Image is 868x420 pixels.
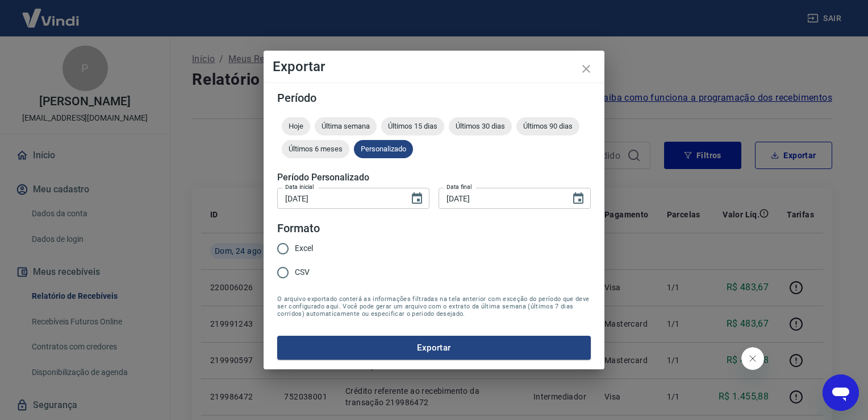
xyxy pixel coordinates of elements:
span: Últimos 6 meses [282,145,349,153]
div: Personalizado [354,140,413,158]
div: Última semana [315,117,377,135]
div: Hoje [282,117,310,135]
label: Data final [446,183,472,191]
div: Últimos 15 dias [381,117,444,135]
span: Últimos 30 dias [449,122,512,130]
button: Choose date, selected date is 22 de ago de 2025 [406,187,428,210]
input: DD/MM/YYYY [277,188,401,209]
button: close [573,55,600,83]
button: Choose date, selected date is 24 de ago de 2025 [567,187,590,210]
input: DD/MM/YYYY [439,188,562,209]
h5: Período [277,92,591,104]
span: Últimos 15 dias [381,122,444,130]
span: Excel [295,242,313,254]
div: Últimos 6 meses [282,140,349,158]
div: Últimos 90 dias [516,117,579,135]
label: Data inicial [285,183,314,191]
span: Hoje [282,122,310,130]
span: Últimos 90 dias [516,122,579,130]
iframe: Botão para abrir a janela de mensagens [823,374,859,411]
span: CSV [295,266,310,278]
div: Últimos 30 dias [449,117,512,135]
legend: Formato [277,220,320,237]
span: Olá! Precisa de ajuda? [7,8,95,17]
button: Exportar [277,336,591,360]
span: O arquivo exportado conterá as informações filtradas na tela anterior com exceção do período que ... [277,295,591,318]
iframe: Fechar mensagem [741,347,764,370]
span: Última semana [315,122,377,130]
h4: Exportar [273,60,595,73]
h5: Período Personalizado [277,172,591,183]
span: Personalizado [354,145,413,153]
